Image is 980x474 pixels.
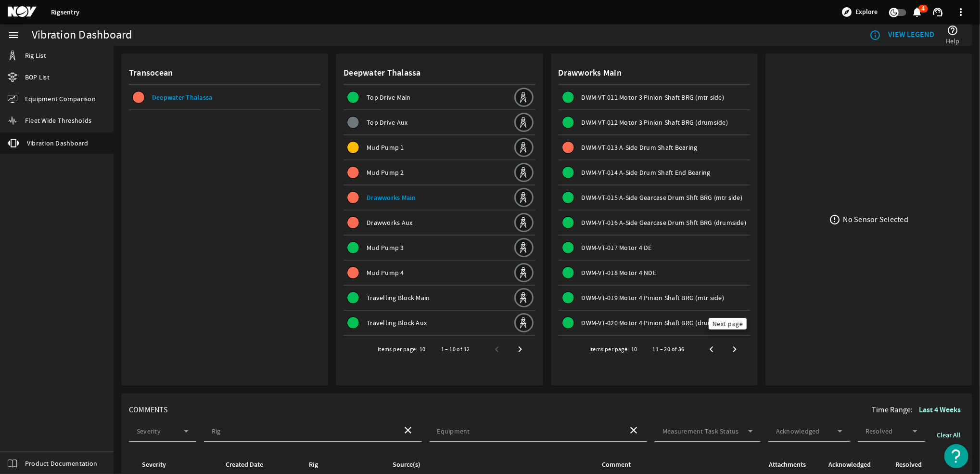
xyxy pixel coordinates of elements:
[653,344,685,354] div: 11 – 20 of 36
[631,344,637,354] div: 10
[582,143,698,152] span: DWM-VT-013 A-Side Drum Shaft Bearing
[944,444,968,468] button: Open Resource Center
[25,94,96,104] span: Equipment Comparison
[25,72,50,82] span: BOP List
[946,36,960,46] span: Help
[582,268,657,277] span: DWM-VT-018 Motor 4 NDE
[912,7,922,17] button: 4
[855,7,878,17] span: Explore
[947,25,959,36] mat-icon: help_outline
[367,93,411,102] span: Top Drive Main
[129,61,320,85] div: Transocean
[224,460,296,470] div: Created Date
[27,138,89,148] span: Vibration Dashboard
[393,460,420,470] div: Source(s)
[894,460,949,470] div: Resolved
[628,424,639,436] mat-icon: close
[888,29,934,39] b: VIEW LEGEND
[932,6,943,18] mat-icon: support_agent
[152,93,213,102] span: Deepwater Thalassa
[378,344,418,354] div: Items per page:
[437,427,470,435] mat-label: Equipment
[140,460,213,470] div: Severity
[582,193,743,202] span: DWM-VT-015 A-Side Gearcase Drum Shft BRG (mtr side)
[600,460,756,470] div: Comment
[582,318,728,327] span: DWM-VT-020 Motor 4 Pinion Shaft BRG (drumside)
[137,427,161,435] mat-label: Severity
[895,460,922,470] div: Resolved
[309,460,318,470] div: Rig
[933,427,965,444] button: Clear All
[769,460,806,470] div: Attachments
[776,427,820,435] mat-label: Acknowledged
[344,61,535,85] div: Deepwater Thalassa
[367,218,412,227] span: Drawworks Aux
[582,118,728,127] span: DWM-VT-012 Motor 3 Pinion Shaft BRG (drumside)
[367,143,404,152] span: Mud Pump 1
[869,29,881,41] mat-icon: info_outline
[865,427,893,435] mat-label: Resolved
[559,61,750,85] div: Drawworks Main
[420,344,426,354] div: 10
[837,4,881,20] button: Explore
[367,293,430,302] span: Travelling Block Main
[367,168,404,177] span: Mud Pump 2
[441,344,470,354] div: 1 – 10 of 12
[25,116,91,125] span: Fleet Wide Thresholds
[582,218,747,227] span: DWM-VT-016 A-Side Gearcase Drum Shft BRG (drumside)
[582,243,652,252] span: DWM-VT-017 Motor 4 DE
[843,215,909,224] div: No Sensor Selected
[767,460,815,470] div: Attachments
[8,137,19,149] mat-icon: vibration
[582,293,725,302] span: DWM-VT-019 Motor 4 Pinion Shaft BRG (mtr side)
[142,460,166,470] div: Severity
[367,243,404,252] span: Mud Pump 3
[865,26,938,44] button: VIEW LEGEND
[841,6,853,18] mat-icon: explore
[25,51,46,60] span: Rig List
[602,460,631,470] div: Comment
[367,118,407,127] span: Top Drive Aux
[403,424,414,436] mat-icon: close
[912,6,923,18] mat-icon: notifications
[872,401,965,419] div: Time Range:
[582,93,725,102] span: DWM-VT-011 Motor 3 Pinion Shaft BRG (mtr side)
[391,460,588,470] div: Source(s)
[828,460,871,470] div: Acknowledged
[509,338,532,361] button: Next page
[129,405,168,415] span: COMMENTS
[582,168,711,177] span: DWM-VT-014 A-Side Drum Shaft End Bearing
[919,405,961,415] b: Last 4 Weeks
[700,338,723,361] button: Previous page
[829,214,841,225] mat-icon: error_outline
[589,344,629,354] div: Items per page:
[51,8,79,17] a: Rigsentry
[367,193,416,202] span: Drawworks Main
[212,428,395,438] input: Select a Rig
[25,459,97,468] span: Product Documentation
[32,30,132,40] div: Vibration Dashboard
[827,460,882,470] div: Acknowledged
[937,431,961,440] span: Clear All
[367,268,404,277] span: Mud Pump 4
[308,460,380,470] div: Rig
[437,428,621,438] input: Select Equipment
[662,427,739,435] mat-label: Measurement Task Status
[212,427,221,435] mat-label: Rig
[949,0,972,24] button: more_vert
[8,29,19,41] mat-icon: menu
[226,460,263,470] div: Created Date
[723,338,746,361] button: Next page
[367,318,427,327] span: Travelling Block Aux
[915,401,965,419] button: Last 4 Weeks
